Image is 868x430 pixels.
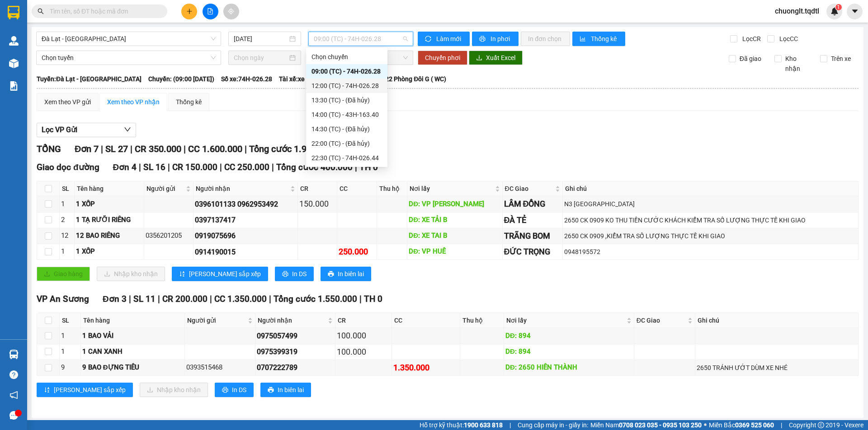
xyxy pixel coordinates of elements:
div: 0396101133 0962953492 [195,199,296,210]
span: Tổng cước 1.550.000 [274,294,357,304]
div: DĐ: 894 [505,347,632,357]
span: question-circle [9,370,18,379]
button: file-add [203,4,218,19]
span: Kho nhận [782,54,813,74]
strong: 0369 525 060 [735,421,774,429]
span: CC 1.350.000 [214,294,267,304]
div: 09:00 (TC) - 74H-026.28 [311,66,382,76]
div: DĐ: VP HUẾ [409,246,500,257]
th: Thu hộ [377,181,408,196]
span: Đà Lạt - Sài Gòn [42,32,216,46]
div: 9 [61,362,79,373]
div: 22:00 (TC) - (Đã hủy) [311,139,382,148]
span: | [269,294,271,304]
span: sync [425,36,433,43]
span: Người gửi [187,315,246,325]
span: Chuyến: (09:00 [DATE]) [148,74,214,84]
th: CR [335,313,392,328]
span: | [129,294,131,304]
span: search [38,8,44,14]
span: SL 16 [143,162,165,172]
span: CR 350.000 [135,143,181,154]
div: 1 [61,331,79,342]
button: printerIn DS [275,267,314,281]
div: 2650 CK 0909 KO THU TIỀN CƯỚC KHÁCH KIỂM TRA SỐ LƯỢNG THỰC TẾ KHI GIAO [564,215,857,225]
img: warehouse-icon [9,350,19,359]
img: warehouse-icon [9,59,19,68]
span: | [139,162,141,172]
span: | [210,294,212,304]
span: | [355,162,357,172]
span: SL 27 [105,143,128,154]
div: 0914190015 [195,246,296,258]
span: bar-chart [580,36,587,43]
div: DĐ: 894 [505,331,632,342]
button: printerIn biên lai [260,383,311,397]
span: caret-down [851,7,859,15]
input: Tìm tên, số ĐT hoặc mã đơn [50,6,156,16]
div: Xem theo VP nhận [107,97,160,107]
input: Chọn ngày [234,53,288,63]
span: | [245,143,247,154]
span: Miền Bắc [709,420,774,430]
div: 12 [61,231,73,241]
th: Ghi chú [563,181,859,196]
span: TỔNG [37,143,61,154]
span: CC 1.600.000 [188,143,242,154]
span: CR 150.000 [172,162,217,172]
div: TRÃNG BOM [504,230,561,242]
button: In đơn chọn [521,32,570,46]
div: 2650 TRÁNH ƯỚT DÙM XE NHÉ [697,363,857,373]
span: printer [268,387,274,394]
span: | [272,162,274,172]
div: 14:00 (TC) - 43H-163.40 [311,110,382,120]
button: syncLàm mới [418,32,470,46]
button: sort-ascending[PERSON_NAME] sắp xếp [37,383,133,397]
button: downloadNhập kho nhận [140,383,208,397]
th: Thu hộ [460,313,504,328]
span: notification [9,391,18,399]
span: 09:00 (TC) - 74H-026.28 [314,32,408,46]
span: ⚪️ [704,423,707,427]
span: SL 11 [133,294,156,304]
div: 0975399319 [257,346,334,357]
div: DĐ: VP [PERSON_NAME] [409,199,500,210]
span: TH 0 [364,294,382,304]
img: solution-icon [9,81,19,91]
span: printer [282,271,288,278]
span: Loại xe: Limousine 22 Phòng Đôi G ( WC) [331,74,446,84]
div: ĐỨC TRỌNG [504,245,561,258]
button: caret-down [847,4,863,19]
th: CC [392,313,460,328]
span: Nơi lấy [410,184,493,194]
span: message [9,411,18,420]
div: LÂM ĐỒNG [504,198,561,210]
div: DĐ: XE TAI B [409,231,500,241]
div: 250.000 [339,245,375,258]
div: 1 TẠ RƯỠI RIÊNG [76,215,143,226]
span: Chọn tuyến [42,51,216,65]
span: Nơi lấy [506,315,625,325]
span: | [509,420,511,430]
th: CR [298,181,337,196]
div: 0948195572 [564,247,857,257]
span: ĐC Giao [505,184,553,194]
span: | [220,162,222,172]
span: download [476,55,482,62]
span: printer [222,387,228,394]
div: 0707222789 [257,362,334,373]
span: CC 250.000 [224,162,269,172]
span: In biên lai [338,269,364,279]
span: printer [479,36,487,43]
button: Lọc VP Gửi [37,123,136,137]
input: 15/10/2025 [234,34,288,44]
span: | [158,294,160,304]
img: icon-new-feature [830,7,839,15]
span: In DS [292,269,307,279]
span: Trên xe [827,54,854,64]
button: downloadXuất Excel [469,51,523,65]
div: 0975057499 [257,330,334,342]
div: 12:00 (TC) - 74H-026.28 [311,81,382,91]
th: Ghi chú [695,313,859,328]
button: printerIn biên lai [321,267,371,281]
